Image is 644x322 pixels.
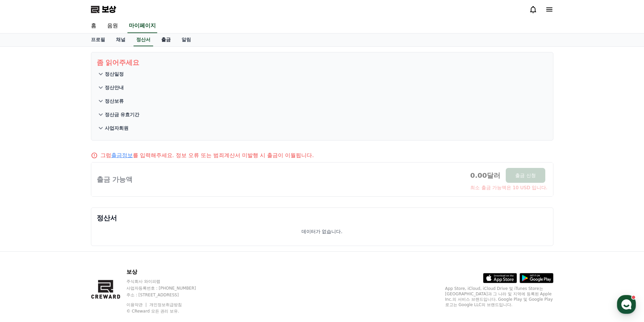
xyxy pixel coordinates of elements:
font: 정산서 [136,37,150,42]
font: 마이페이지 [129,22,156,29]
font: 음원 [107,22,118,29]
font: 주소 : [STREET_ADDRESS] [126,293,179,297]
span: 홈 [21,224,25,230]
font: 알림 [182,37,191,42]
font: 홈 [91,22,96,29]
font: 좀 읽어주세요 [97,58,140,67]
a: 이용약관 [126,302,148,307]
font: 그럼 [100,152,111,158]
font: 정산보류 [105,98,124,104]
font: 채널 [116,37,125,42]
font: 이용약관 [126,302,143,307]
font: 출금 [161,37,171,42]
button: 정산보류 [97,94,548,108]
span: 대화 [62,225,70,230]
font: 프로필 [91,37,105,42]
a: 보상 [91,4,116,15]
font: 데이터가 없습니다. [302,229,342,234]
font: 보상 [126,269,137,275]
a: 출금 [156,33,176,46]
a: 홈 [86,19,102,33]
a: 정산서 [134,33,153,46]
a: 음원 [102,19,123,33]
a: 설정 [87,214,130,231]
a: 대화 [45,214,87,231]
font: 사업자등록번호 : [PHONE_NUMBER] [126,286,196,291]
a: 개인정보취급방침 [149,302,182,307]
button: 정산일정 [97,67,548,81]
font: 주식회사 와이피랩 [126,279,160,284]
a: 마이페이지 [127,19,157,33]
font: 사업자회원 [105,125,128,131]
a: 알림 [176,33,196,46]
a: 프로필 [86,33,111,46]
font: 를 입력해주세요. 정보 오류 또는 범죄계산서 미발행 시 출금이 이월됩니다. [133,152,314,158]
span: 설정 [104,224,113,230]
font: 정산금 유효기간 [105,112,140,117]
font: 정산서 [97,214,117,222]
font: 정산일정 [105,71,124,77]
button: 사업자회원 [97,121,548,135]
font: © CReward 모든 권리 보유. [126,309,179,314]
font: 정산안내 [105,85,124,90]
a: 출금정보 [111,152,133,158]
a: 채널 [111,33,131,46]
button: 정산안내 [97,81,548,94]
font: 보상 [102,5,116,14]
button: 정산금 유효기간 [97,108,548,121]
a: 홈 [2,214,45,231]
font: App Store, iCloud, iCloud Drive 및 iTunes Store는 [GEOGRAPHIC_DATA]과 그 나라 및 지역에 등록된 Apple Inc.의 서비스... [445,286,553,307]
